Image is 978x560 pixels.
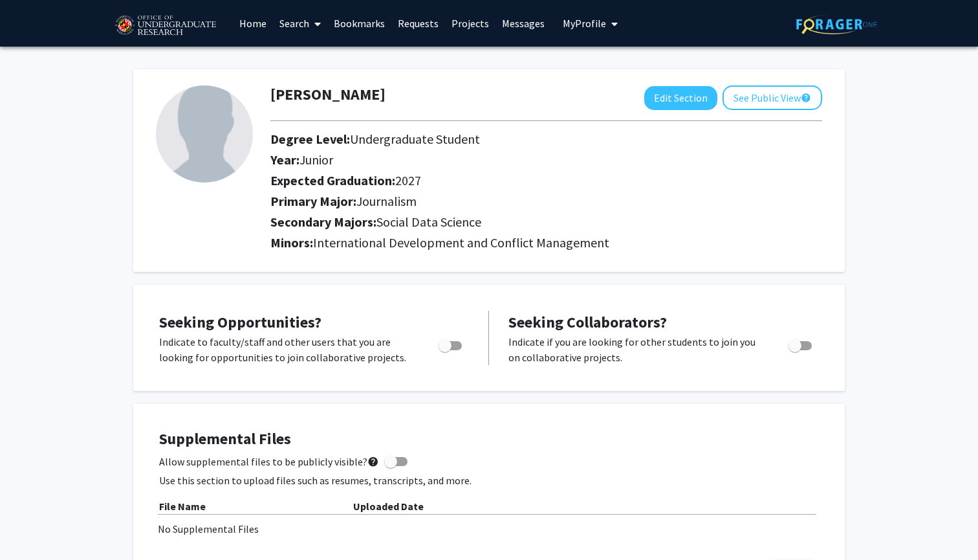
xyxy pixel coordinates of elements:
img: Profile Picture [156,85,253,183]
div: Toggle [433,334,469,353]
img: ForagerOne Logo [796,14,877,34]
span: Journalism [356,193,417,209]
button: Edit Section [644,86,717,110]
h2: Expected Graduation: [270,173,732,188]
a: Search [273,1,327,46]
b: Uploaded Date [353,500,424,513]
span: Allow supplemental files to be publicly visible? [159,454,379,469]
a: Bookmarks [327,1,391,46]
span: Junior [299,151,333,168]
span: 2027 [395,172,421,188]
span: International Development and Conflict Management [313,234,609,251]
h2: Secondary Majors: [270,214,822,230]
h1: [PERSON_NAME] [270,85,386,104]
a: Requests [391,1,445,46]
a: Messages [495,1,551,46]
h2: Degree Level: [270,131,732,147]
mat-icon: help [801,90,811,106]
div: No Supplemental Files [158,521,820,537]
button: See Public View [723,85,822,110]
h4: Supplemental Files [159,430,819,449]
a: Home [233,1,273,46]
img: University of Maryland Logo [111,10,220,42]
h2: Year: [270,152,732,168]
span: My Profile [563,17,606,30]
p: Indicate to faculty/staff and other users that you are looking for opportunities to join collabor... [159,334,414,365]
p: Use this section to upload files such as resumes, transcripts, and more. [159,473,819,488]
h2: Minors: [270,235,822,251]
a: Projects [445,1,495,46]
p: Indicate if you are looking for other students to join you on collaborative projects. [508,334,764,365]
div: Toggle [783,334,819,353]
h2: Primary Major: [270,194,822,209]
b: File Name [159,500,206,513]
span: Seeking Opportunities? [159,312,321,332]
span: Social Data Science [376,214,481,230]
span: Undergraduate Student [350,131,480,147]
iframe: Chat [10,502,55,550]
span: Seeking Collaborators? [508,312,667,332]
mat-icon: help [367,454,379,469]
